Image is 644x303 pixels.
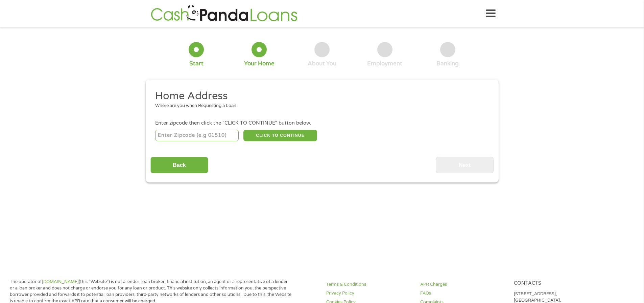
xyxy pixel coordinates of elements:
[367,60,402,67] div: Employment
[42,279,79,284] a: [DOMAIN_NAME]
[155,89,484,103] h2: Home Address
[155,103,484,109] div: Where are you when Requesting a Loan.
[514,280,600,287] h4: Contacts
[308,60,336,67] div: About You
[436,157,494,173] input: Next
[244,60,275,67] div: Your Home
[189,60,204,67] div: Start
[326,290,412,297] a: Privacy Policy
[155,120,488,127] div: Enter zipcode then click the "CLICK TO CONTINUE" button below.
[420,290,506,297] a: FAQs
[420,281,506,288] a: APR Charges
[155,130,239,141] input: Enter Zipcode (e.g 01510)
[149,4,300,23] img: GetLoanNow Logo
[150,157,208,173] input: Back
[326,281,412,288] a: Terms & Conditions
[436,60,459,67] div: Banking
[243,130,317,141] button: CLICK TO CONTINUE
